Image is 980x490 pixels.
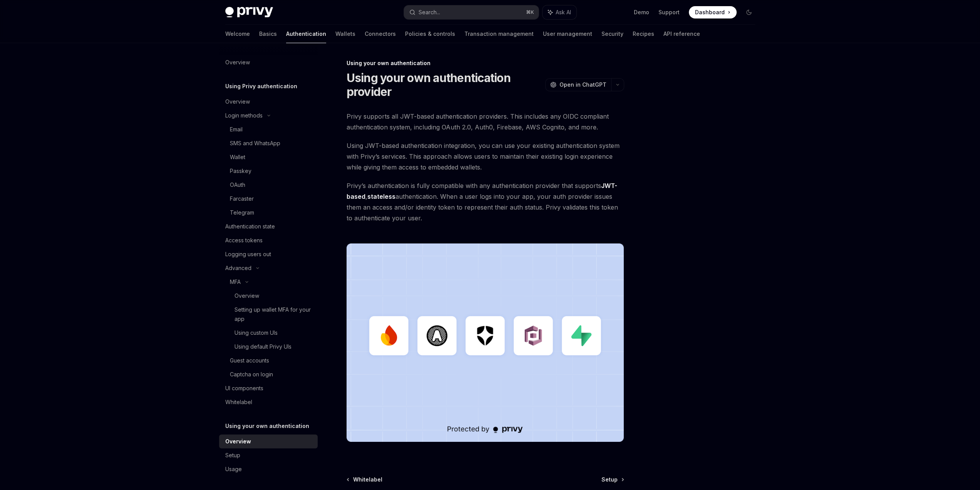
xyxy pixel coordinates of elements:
[225,97,250,106] div: Overview
[235,291,259,300] div: Overview
[219,354,318,367] a: Guest accounts
[405,25,455,43] a: Policies & controls
[219,395,318,409] a: Whitelabel
[543,5,576,19] button: Ask AI
[219,192,318,206] a: Farcaster
[219,340,318,354] a: Using default Privy UIs
[225,465,242,474] div: Usage
[560,81,606,89] span: Open in ChatGPT
[219,178,318,192] a: OAuth
[634,8,649,16] a: Demo
[225,451,240,460] div: Setup
[219,435,318,448] a: Overview
[225,421,309,431] h5: Using your own authentication
[230,153,245,162] div: Wallet
[556,8,571,16] span: Ask AI
[286,25,326,43] a: Authentication
[230,208,254,217] div: Telegram
[601,25,623,43] a: Security
[419,8,440,17] div: Search...
[230,125,243,134] div: Email
[689,6,737,18] a: Dashboard
[259,25,277,43] a: Basics
[230,166,251,176] div: Passkey
[219,206,318,220] a: Telegram
[230,370,273,379] div: Captcha on login
[353,476,382,483] span: Whitelabel
[347,243,624,442] img: JWT-based auth splash
[695,8,725,16] span: Dashboard
[633,25,654,43] a: Recipes
[347,111,624,133] span: Privy supports all JWT-based authentication providers. This includes any OIDC compliant authentic...
[219,326,318,340] a: Using custom UIs
[743,6,755,18] button: Toggle dark mode
[219,136,318,150] a: SMS and WhatsApp
[235,342,291,351] div: Using default Privy UIs
[404,5,539,19] button: Search...⌘K
[230,139,280,148] div: SMS and WhatsApp
[225,384,263,393] div: UI components
[225,7,273,18] img: dark logo
[225,398,252,407] div: Whitelabel
[219,367,318,381] a: Captcha on login
[545,78,611,91] button: Open in ChatGPT
[225,250,271,259] div: Logging users out
[347,71,542,99] h1: Using your own authentication provider
[335,25,355,43] a: Wallets
[219,220,318,233] a: Authentication state
[365,25,396,43] a: Connectors
[543,25,592,43] a: User management
[225,437,251,446] div: Overview
[230,277,241,287] div: MFA
[367,193,395,201] a: stateless
[347,59,624,67] div: Using your own authentication
[225,58,250,67] div: Overview
[347,476,382,483] a: Whitelabel
[219,247,318,261] a: Logging users out
[219,123,318,136] a: Email
[225,111,263,120] div: Login methods
[219,462,318,476] a: Usage
[230,194,254,203] div: Farcaster
[219,55,318,69] a: Overview
[225,25,250,43] a: Welcome
[219,448,318,462] a: Setup
[347,140,624,173] span: Using JWT-based authentication integration, you can use your existing authentication system with ...
[219,381,318,395] a: UI components
[219,150,318,164] a: Wallet
[225,263,251,273] div: Advanced
[230,356,269,365] div: Guest accounts
[235,328,278,337] div: Using custom UIs
[658,8,680,16] a: Support
[230,180,245,190] div: OAuth
[235,305,313,324] div: Setting up wallet MFA for your app
[601,476,623,483] a: Setup
[526,9,534,15] span: ⌘ K
[219,164,318,178] a: Passkey
[464,25,534,43] a: Transaction management
[225,236,263,245] div: Access tokens
[219,233,318,247] a: Access tokens
[219,289,318,303] a: Overview
[663,25,700,43] a: API reference
[347,180,624,223] span: Privy’s authentication is fully compatible with any authentication provider that supports , authe...
[219,303,318,326] a: Setting up wallet MFA for your app
[225,222,275,231] div: Authentication state
[225,82,297,91] h5: Using Privy authentication
[219,95,318,109] a: Overview
[601,476,618,483] span: Setup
